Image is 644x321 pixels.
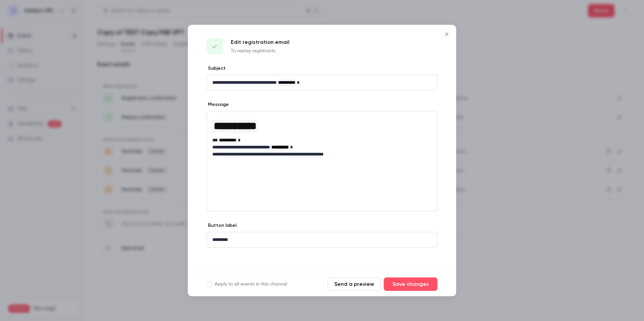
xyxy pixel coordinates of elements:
p: To replay registrants [231,48,289,54]
p: Edit registration email [231,38,289,46]
div: editor [207,111,437,162]
div: editor [207,232,437,247]
label: Message [207,101,229,108]
button: Send a preview [327,277,381,291]
button: Close [440,27,453,41]
label: Subject [207,65,226,72]
button: Save changes [384,277,437,291]
label: Apply to all events in this channel [207,281,287,287]
label: Button label [207,222,236,229]
div: editor [207,75,437,90]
